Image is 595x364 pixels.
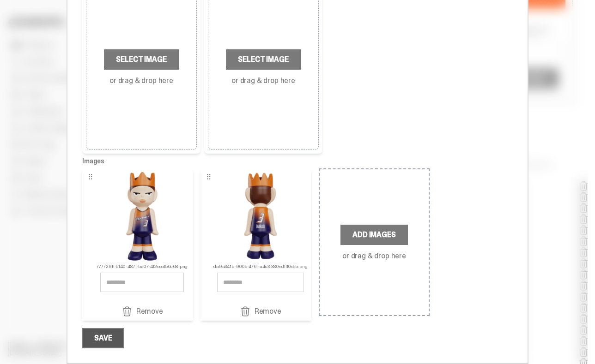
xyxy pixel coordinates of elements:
[231,77,295,84] label: or drag & drop here
[104,49,178,70] label: Select Image
[82,157,513,165] label: Images
[342,252,406,260] label: or drag & drop here
[213,306,308,317] a: Remove
[82,328,124,348] button: Save
[97,306,188,317] a: Remove
[109,77,173,84] label: or drag & drop here
[226,49,300,70] label: Select Image
[340,225,407,245] label: Add Images
[213,261,308,269] p: da9a341b-9005-476f-a4c3-380edfff0e5b.png
[97,261,188,269] p: 777729ff-5140-487f-ba07-4f2eeaf56c68.png
[94,334,112,342] div: Save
